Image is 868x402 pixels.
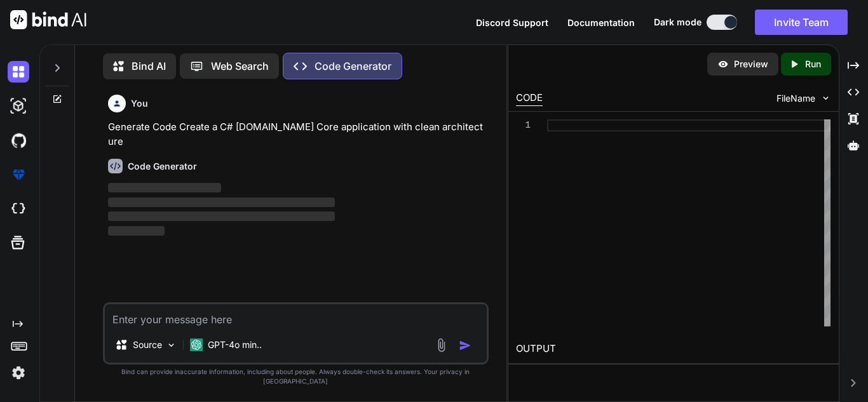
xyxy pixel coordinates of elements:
div: 1 [516,119,531,131]
p: Web Search [211,58,269,74]
img: icon [459,339,471,352]
img: Bind AI [10,10,86,29]
p: Run [805,58,821,70]
img: githubDark [8,130,29,151]
span: Discord Support [476,17,548,28]
img: premium [8,164,29,185]
div: CODE [516,91,543,106]
span: ‌ [108,183,222,192]
p: Bind can provide inaccurate information, including about people. Always double-check its answers.... [103,367,489,386]
span: ‌ [108,226,165,236]
p: Bind AI [132,58,166,74]
img: Pick Models [166,340,177,351]
img: GPT-4o mini [190,338,203,351]
img: preview [717,58,729,70]
span: Documentation [567,17,635,28]
h6: Code Generator [128,160,197,173]
img: cloudideIcon [8,198,29,220]
img: chevron down [820,93,831,104]
p: GPT-4o min.. [208,338,262,351]
button: Documentation [567,16,635,29]
button: Invite Team [755,10,848,35]
h2: OUTPUT [508,334,839,364]
p: Source [133,338,162,351]
span: ‌ [108,198,335,207]
img: attachment [434,338,449,352]
span: FileName [776,92,815,105]
p: Preview [734,58,768,70]
span: Dark mode [654,16,702,29]
p: Generate Code Create a C# [DOMAIN_NAME] Core application with clean architecture [108,120,486,149]
button: Discord Support [476,16,548,29]
h6: You [131,97,148,110]
img: darkChat [8,61,29,83]
span: ‌ [108,211,335,221]
img: settings [8,362,29,384]
img: darkAi-studio [8,95,29,117]
p: Code Generator [315,58,391,74]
